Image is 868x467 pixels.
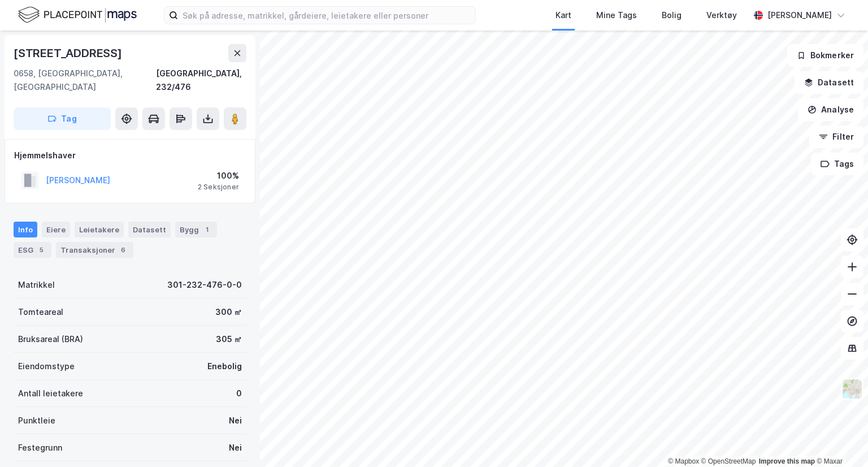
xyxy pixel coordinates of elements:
[178,7,475,24] input: Søk på adresse, matrikkel, gårdeiere, leietakere eller personer
[767,8,832,22] div: [PERSON_NAME]
[809,126,863,148] button: Filter
[759,457,815,465] a: Improve this map
[236,387,242,400] div: 0
[36,244,47,256] div: 5
[18,387,83,400] div: Antall leietakere
[701,457,756,465] a: OpenStreetMap
[596,8,637,22] div: Mine Tags
[198,183,239,192] div: 2 Seksjoner
[811,413,868,467] div: Kontrollprogram for chat
[14,67,156,94] div: 0658, [GEOGRAPHIC_DATA], [GEOGRAPHIC_DATA]
[14,242,51,258] div: ESG
[18,414,55,427] div: Punktleie
[75,222,124,237] div: Leietakere
[14,107,111,130] button: Tag
[18,278,55,292] div: Matrikkel
[229,441,242,455] div: Nei
[128,222,171,237] div: Datasett
[198,169,239,183] div: 100%
[207,360,242,373] div: Enebolig
[156,67,246,94] div: [GEOGRAPHIC_DATA], 232/476
[798,98,863,121] button: Analyse
[215,305,242,319] div: 300 ㎡
[201,224,212,235] div: 1
[811,153,863,175] button: Tags
[14,44,124,62] div: [STREET_ADDRESS]
[42,222,70,237] div: Eiere
[662,8,682,22] div: Bolig
[706,8,737,22] div: Verktøy
[229,414,242,427] div: Nei
[555,8,571,22] div: Kart
[668,457,699,465] a: Mapbox
[56,242,133,258] div: Transaksjoner
[14,222,37,237] div: Info
[18,332,83,346] div: Bruksareal (BRA)
[18,441,62,455] div: Festegrunn
[841,378,863,400] img: Z
[795,71,863,94] button: Datasett
[18,305,63,319] div: Tomteareal
[14,149,246,162] div: Hjemmelshaver
[787,44,863,67] button: Bokmerker
[216,332,242,346] div: 305 ㎡
[167,278,242,292] div: 301-232-476-0-0
[18,5,137,25] img: logo.f888ab2527a4732fd821a326f86c7f29.svg
[811,413,868,467] iframe: Chat Widget
[118,244,129,256] div: 6
[18,360,75,373] div: Eiendomstype
[175,222,217,237] div: Bygg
